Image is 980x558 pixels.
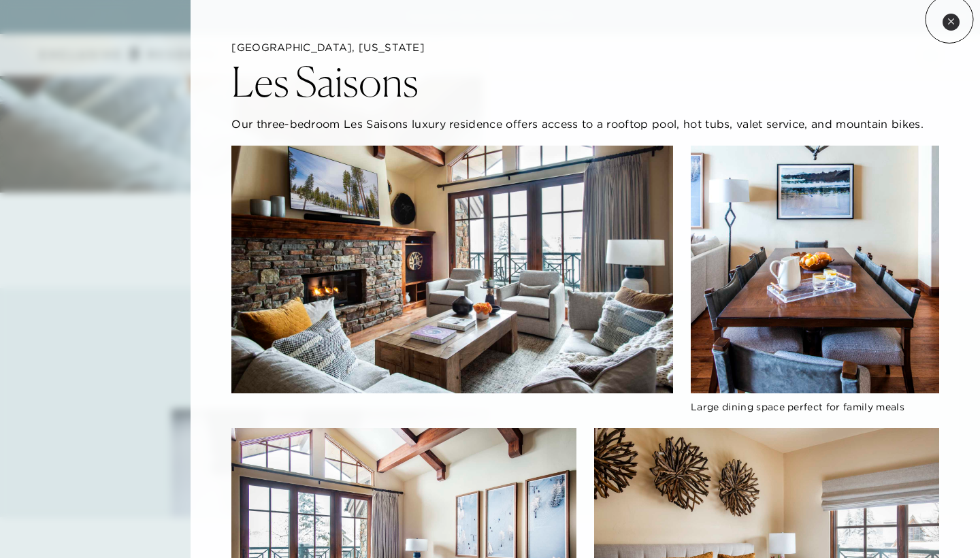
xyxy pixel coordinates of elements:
iframe: Qualified Messenger [917,495,980,558]
img: Inviting living room in Exclusive Resorts' Les Saisons property featuring a stone fireplace and p... [231,146,673,394]
h5: [GEOGRAPHIC_DATA], [US_STATE] [231,41,939,54]
span: Large dining space perfect for family meals [691,401,904,413]
p: Our three-bedroom Les Saisons luxury residence offers access to a rooftop pool, hot tubs, valet s... [231,116,939,132]
h2: Les Saisons [231,61,419,102]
